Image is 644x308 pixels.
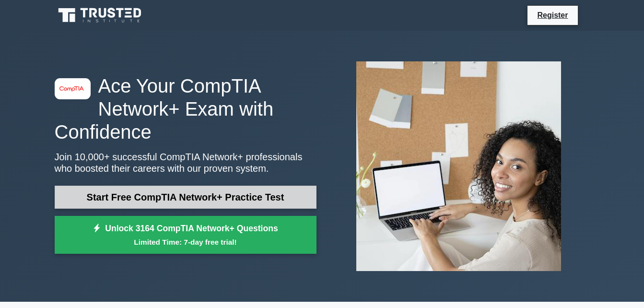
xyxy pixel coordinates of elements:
[55,74,316,143] h1: Ace Your CompTIA Network+ Exam with Confidence
[531,9,574,21] a: Register
[55,151,316,174] p: Join 10,000+ successful CompTIA Network+ professionals who boosted their careers with our proven ...
[67,237,304,248] small: Limited Time: 7-day free trial!
[55,216,316,254] a: Unlock 3164 CompTIA Network+ QuestionsLimited Time: 7-day free trial!
[55,186,316,209] a: Start Free CompTIA Network+ Practice Test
